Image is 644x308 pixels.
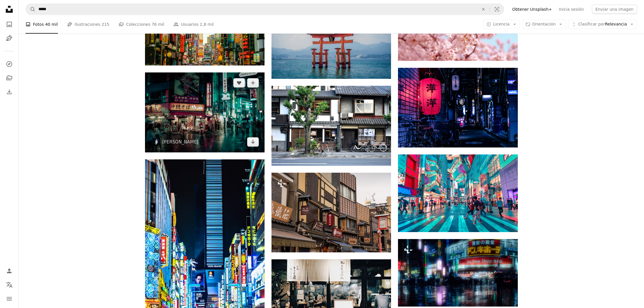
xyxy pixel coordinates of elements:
button: Búsqueda visual [490,4,504,15]
a: Personas caminando cerca de edificios por la noche [145,110,265,115]
a: Descargar [247,137,259,147]
a: Santuario rojo en el cuerpo de agua [271,43,391,48]
a: restaurant with people dining in [271,296,391,302]
a: Ilustraciones 215 [67,15,109,34]
span: 76 mil [152,21,164,28]
a: Usuarios 2,8 mil [173,15,214,34]
a: Colecciones [3,72,15,84]
img: Ve al perfil de Alex Knight [151,137,160,147]
a: Bicicleta negra estacionada al lado de un edificio de concreto marrón y blanco durante el día [271,123,391,128]
button: Añade a la colección [247,78,259,88]
a: Ilustraciones [3,32,15,44]
span: Orientación [532,22,556,26]
span: Clasificar por [578,22,605,26]
a: [PERSON_NAME] [162,139,199,145]
button: Me gusta [233,78,245,88]
button: Clasificar porRelevancia [568,20,637,29]
a: Obtener Unsplash+ [509,5,555,14]
a: Inicia sesión [555,5,587,14]
button: Borrar [477,4,490,15]
img: Personas caminando por la carretera cerca de edificios bien iluminados [398,154,518,232]
form: Encuentra imágenes en todo el sitio [25,3,504,15]
a: Inicio — Unsplash [3,3,15,16]
a: Una calle de la ciudad llena de muchos edificios altos [271,210,391,215]
button: Menú [3,293,15,305]
a: Foto de personas cruzando la carretera [145,246,265,251]
img: Linterna japonesa sobre bicicleta de ciudad por la noche [398,68,518,147]
a: Explorar [3,58,15,70]
span: Licencia [493,22,510,26]
img: Santuario rojo en el cuerpo de agua [271,12,391,79]
a: Personas caminando por la carretera cerca de edificios bien iluminados [398,191,518,196]
span: 2,8 mil [200,21,214,28]
img: Una calle de la ciudad llena de muchos edificios altos [271,173,391,252]
img: Personas caminando cerca de edificios por la noche [145,72,265,152]
a: Iniciar sesión / Registrarse [3,265,15,277]
img: Un grupo de personas caminando por una calle por la noche [398,239,518,306]
a: Linterna japonesa sobre bicicleta de ciudad por la noche [398,105,518,110]
a: Colecciones 76 mil [119,15,164,34]
button: Enviar una imagen [592,5,637,14]
button: Orientación [522,20,566,29]
button: Buscar en Unsplash [26,4,36,15]
a: Un grupo de personas caminando por una calle por la noche [398,270,518,275]
button: Licencia [483,20,520,29]
a: Fotos [3,19,15,30]
a: Historial de descargas [3,86,15,98]
span: Relevancia [578,21,627,27]
img: Bicicleta negra estacionada al lado de un edificio de concreto marrón y blanco durante el día [271,86,391,165]
span: 215 [102,21,109,28]
button: Idioma [3,279,15,291]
